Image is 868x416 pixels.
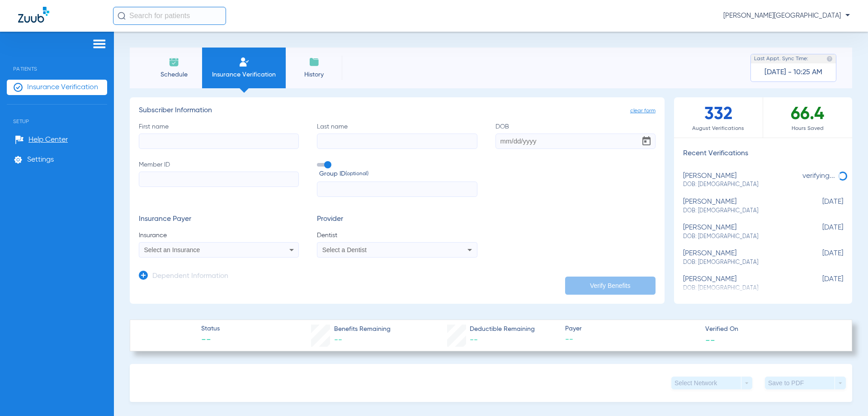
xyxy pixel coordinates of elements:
[705,325,838,334] span: Verified On
[309,57,320,67] img: History
[470,325,535,334] span: Deductible Remaining
[239,57,250,67] img: Manual Insurance Verification
[674,124,763,133] span: August Verifications
[317,215,477,224] h3: Provider
[683,233,798,241] span: DOB: [DEMOGRAPHIC_DATA]
[118,12,126,20] img: Search Icon
[139,231,299,240] span: Insurance
[317,231,477,240] span: Dentist
[317,122,477,149] label: Last name
[152,272,228,281] h3: Dependent Information
[723,11,850,20] span: [PERSON_NAME][GEOGRAPHIC_DATA]
[152,70,195,79] span: Schedule
[139,106,656,115] h3: Subscriber Information
[18,7,49,23] img: Zuub Logo
[764,68,822,77] span: [DATE] - 10:25 AM
[674,97,763,138] div: 332
[798,198,843,215] span: [DATE]
[798,224,843,240] span: [DATE]
[637,132,656,150] button: Open calendar
[139,160,299,197] label: Member ID
[15,135,68,144] a: Help Center
[823,373,868,416] iframe: Chat Widget
[27,83,98,92] span: Insurance Verification
[7,52,107,72] span: Patients
[683,198,798,215] div: [PERSON_NAME]
[139,172,299,187] input: Member ID
[683,207,798,215] span: DOB: [DEMOGRAPHIC_DATA]
[565,334,698,345] span: --
[754,54,808,63] span: Last Appt. Sync Time:
[322,246,367,253] span: Select a Dentist
[319,169,477,179] span: Group ID
[144,246,200,253] span: Select an Insurance
[334,336,342,344] span: --
[683,181,798,189] span: DOB: [DEMOGRAPHIC_DATA]
[292,70,335,79] span: History
[470,336,478,344] span: --
[139,122,299,149] label: First name
[495,122,656,149] label: DOB
[674,149,852,158] h3: Recent Verifications
[169,57,179,67] img: Schedule
[139,215,299,224] h3: Insurance Payer
[139,134,299,149] input: First name
[705,335,715,344] span: --
[27,155,54,164] span: Settings
[201,324,220,334] span: Status
[630,106,656,115] span: clear form
[28,135,68,144] span: Help Center
[345,169,368,179] small: (optional)
[334,325,391,334] span: Benefits Remaining
[7,105,107,124] span: Setup
[802,172,835,180] span: verifying...
[92,38,107,49] img: hamburger-icon
[201,334,220,347] span: --
[565,324,698,334] span: Payer
[113,7,226,25] input: Search for patients
[763,124,852,133] span: Hours Saved
[495,134,656,149] input: DOBOpen calendar
[317,134,477,149] input: Last name
[826,56,833,62] img: last sync help info
[683,258,798,267] span: DOB: [DEMOGRAPHIC_DATA]
[798,275,843,292] span: [DATE]
[683,172,798,189] div: [PERSON_NAME]
[565,277,656,295] button: Verify Benefits
[209,70,279,79] span: Insurance Verification
[683,249,798,266] div: [PERSON_NAME]
[683,224,798,240] div: [PERSON_NAME]
[763,97,852,138] div: 66.4
[683,275,798,292] div: [PERSON_NAME]
[798,249,843,266] span: [DATE]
